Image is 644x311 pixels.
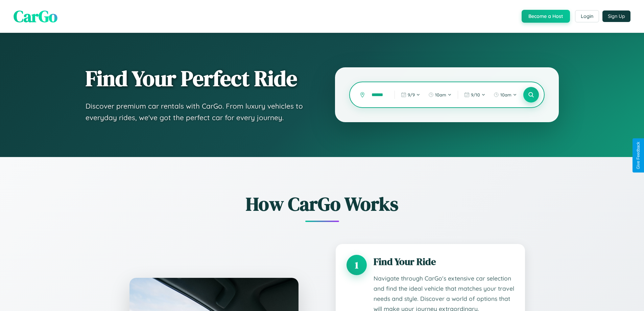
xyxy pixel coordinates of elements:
button: 10am [425,89,455,100]
span: 9 / 9 [408,92,415,97]
button: 9/10 [461,89,489,100]
div: Give Feedback [636,142,641,169]
span: 10am [435,92,446,97]
h1: Find Your Perfect Ride [86,67,308,90]
span: CarGo [14,5,57,27]
span: 10am [500,92,511,97]
div: 1 [347,255,367,275]
button: Become a Host [522,10,570,23]
button: Login [575,10,599,22]
h3: Find Your Ride [374,255,514,268]
button: 10am [490,89,520,100]
button: Sign Up [602,10,630,22]
span: 9 / 10 [471,92,480,97]
button: 9/9 [398,89,424,100]
h2: How CarGo Works [119,191,525,217]
p: Discover premium car rentals with CarGo. From luxury vehicles to everyday rides, we've got the pe... [86,101,308,123]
